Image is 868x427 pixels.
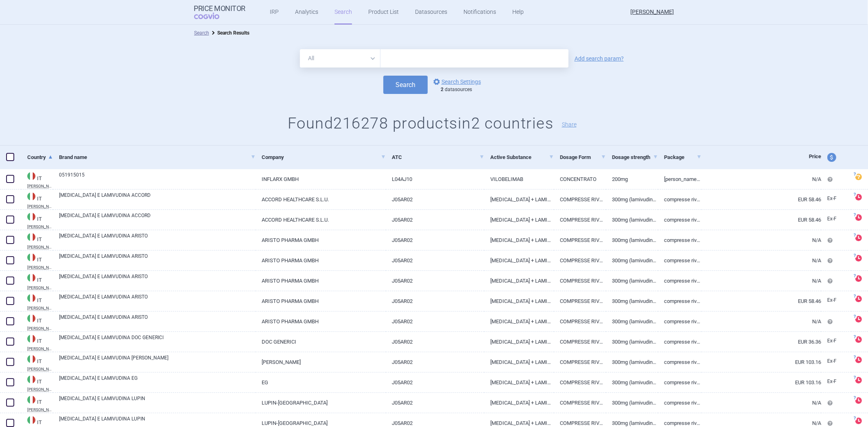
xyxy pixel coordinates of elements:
img: Italy [27,416,35,424]
a: ARISTO PHARMA GMBH [256,251,386,270]
a: ITIT[PERSON_NAME] CODIFA [21,273,53,290]
a: COMPRESSE RIVESTITE [554,352,606,372]
a: 300MG (lamivudina) + 600MG ([MEDICAL_DATA] cloridrato) [606,312,658,331]
a: [MEDICAL_DATA] + LAMIVUDINA [484,190,554,209]
span: ? [852,233,857,238]
a: 051915015 [59,171,256,186]
span: Ex-factory price [827,196,837,201]
a: [PERSON_NAME]/flacone/flaconcino 4 [658,169,702,189]
a: ? [855,296,865,302]
a: ITIT[PERSON_NAME] CODIFA [21,395,53,412]
a: ITIT[PERSON_NAME] CODIFA [21,354,53,371]
a: ? [855,174,865,180]
a: ? [855,194,865,200]
a: compresse rivestite 30 [658,373,702,392]
a: ITIT[PERSON_NAME] CODIFA [21,293,53,310]
span: ? [852,355,857,360]
a: ? [855,336,865,343]
a: Ex-F [821,376,851,388]
a: ? [855,214,865,221]
a: J05AR02 [386,352,484,372]
a: ARISTO PHARMA GMBH [256,271,386,291]
a: [MEDICAL_DATA] E LAMIVUDINA DOC GENERICI [59,334,256,349]
a: [MEDICAL_DATA] + LAMIVUDINA [484,352,554,372]
span: Ex-factory price [827,216,837,222]
a: 300MG (lamivudina) + 600MG ([MEDICAL_DATA] cloridrato) [606,210,658,230]
a: ITIT[PERSON_NAME] CODIFA [21,192,53,209]
abbr: EDRA CODIFA — Information system on drugs and health products published by Edra LSWR S.p.A. [27,388,53,392]
a: COMPRESSE RIVESTITE [554,190,606,209]
a: L04AJ10 [386,169,484,189]
a: EUR 103.16 [702,352,821,372]
a: Search Settings [432,77,481,87]
a: Active Substance [490,147,554,167]
a: [MEDICAL_DATA] E LAMIVUDINA ARISTO [59,232,256,247]
span: Ex-factory price [827,297,837,303]
span: ? [852,416,857,421]
a: N/A [702,312,821,331]
a: ITIT[PERSON_NAME] CODIFA [21,212,53,229]
span: ? [852,294,857,299]
li: Search [194,29,209,37]
abbr: EDRA CODIFA — Information system on drugs and health products published by Edra LSWR S.p.A. [27,205,53,209]
span: Ex-factory price [827,358,837,364]
a: compresse rivestite 30 [658,210,702,230]
a: ACCORD HEALTHCARE S.L.U. [256,210,386,230]
abbr: EDRA CODIFA — Information system on drugs and health products published by Edra LSWR S.p.A. [27,306,53,310]
a: COMPRESSE RIVESTITE [554,271,606,291]
a: COMPRESSE RIVESTITE [554,332,606,352]
a: CONCENTRATO [554,169,606,189]
span: ? [852,274,857,279]
a: J05AR02 [386,332,484,352]
a: EG [256,373,386,392]
div: datasources [441,87,485,93]
a: 300MG (lamivudina) + 600MG ([MEDICAL_DATA]) [606,332,658,352]
a: compresse rivestite 30 [658,291,702,311]
a: compresse rivestite 30 [658,190,702,209]
a: ITIT[PERSON_NAME] CODIFA [21,314,53,331]
span: ? [852,375,857,380]
a: [MEDICAL_DATA] E LAMIVUDINA [PERSON_NAME] [59,354,256,369]
a: ? [855,397,865,404]
a: COMPRESSE RIVESTITE [554,251,606,270]
a: [MEDICAL_DATA] + LAMIVUDINA [484,251,554,270]
a: Dosage Form [560,147,606,167]
a: ATC [392,147,484,167]
a: J05AR02 [386,251,484,270]
a: Price MonitorCOGVIO [194,4,246,20]
img: Italy [27,314,35,322]
span: ? [852,314,857,319]
a: Ex-F [821,294,851,307]
a: ? [855,255,865,261]
img: Italy [27,375,35,383]
abbr: EDRA CODIFA — Information system on drugs and health products published by Edra LSWR S.p.A. [27,347,53,351]
a: EUR 103.16 [702,373,821,392]
img: Italy [27,274,35,282]
a: ITIT[PERSON_NAME] CODIFA [21,334,53,351]
a: Country [27,147,53,167]
a: compresse rivestite 60 [658,393,702,413]
a: 300MG (lamivudina) + 600MG ([MEDICAL_DATA] cloridrato) [606,291,658,311]
span: ? [852,172,857,177]
a: Dosage strength [612,147,658,167]
a: ? [855,418,865,424]
a: J05AR02 [386,210,484,230]
abbr: EDRA CODIFA — Information system on drugs and health products published by Edra LSWR S.p.A. [27,184,53,188]
a: [MEDICAL_DATA] E LAMIVUDINA LUPIN [59,395,256,410]
a: 300MG (lamivudina) + 600MG ([MEDICAL_DATA] cloridrato) [606,230,658,250]
abbr: EDRA CODIFA — Information system on drugs and health products published by Edra LSWR S.p.A. [27,225,53,229]
a: J05AR02 [386,312,484,331]
span: ? [852,335,857,340]
strong: 2 [441,87,444,92]
a: J05AR02 [386,373,484,392]
a: compresse rivestite 30 [658,352,702,372]
strong: Search Results [217,30,249,36]
abbr: EDRA CODIFA — Information system on drugs and health products published by Edra LSWR S.p.A. [27,245,53,249]
button: Search [383,76,428,94]
a: [MEDICAL_DATA] + LAMIVUDINA [484,312,554,331]
span: ? [852,192,857,197]
a: EUR 58.46 [702,190,821,209]
a: [MEDICAL_DATA] + LAMIVUDINA [484,393,554,413]
abbr: EDRA CODIFA — Information system on drugs and health products published by Edra LSWR S.p.A. [27,408,53,412]
span: ? [852,253,857,258]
